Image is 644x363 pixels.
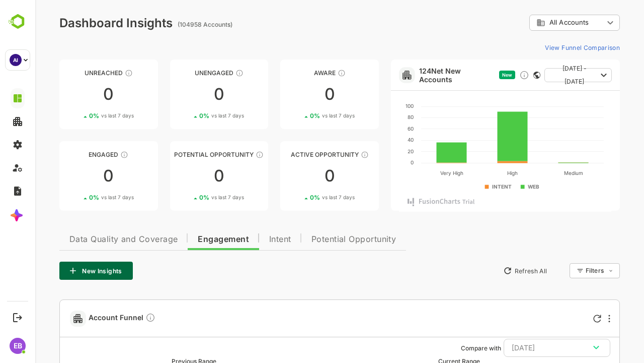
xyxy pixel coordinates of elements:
[53,313,120,324] span: Account Funnel
[24,141,123,211] a: EngagedThese accounts are warm, further nurturing would qualify them to MQAs00%vs last 7 days
[467,72,477,78] span: New
[405,170,428,176] text: Very High
[24,151,123,158] div: Engaged
[164,112,209,119] div: 0 %
[90,69,98,77] div: These accounts have not been engaged with for a defined time period
[234,235,256,244] span: Intent
[326,151,334,159] div: These accounts have open opportunities which might be at any of the Sales Stages
[506,39,585,55] button: View Funnel Comparison
[54,194,99,201] div: 0 %
[494,13,585,33] div: All Accounts
[275,112,319,119] div: 0 %
[10,338,26,354] div: EB
[498,72,505,79] div: This card does not support filter and segments
[200,69,208,77] div: These accounts have not shown enough engagement and need nurturing
[484,70,494,80] div: Discover new ICP-fit accounts showing engagement — via intent surges, anonymous website visits, L...
[245,86,344,102] div: 0
[164,194,209,201] div: 0 %
[372,148,378,154] text: 20
[372,137,378,143] text: 40
[514,19,553,26] span: All Accounts
[24,16,137,30] div: Dashboard Insights
[24,86,123,102] div: 0
[54,112,99,119] div: 0 %
[375,159,378,165] text: 0
[220,151,228,159] div: These accounts are MQAs and can be passed on to Inside Sales
[573,315,575,323] div: More
[372,126,378,132] text: 60
[66,194,99,201] span: vs last 7 days
[245,168,344,184] div: 0
[176,112,209,119] span: vs last 7 days
[135,141,233,211] a: Potential OpportunityThese accounts are MQAs and can be passed on to Inside Sales00%vs last 7 days
[549,262,585,280] div: Filters
[472,170,482,176] text: High
[384,67,460,84] a: 124Net New Accounts
[245,69,344,77] div: Aware
[245,59,344,129] a: AwareThese accounts have just entered the buying cycle and need further nurturing00%vs last 7 days
[509,68,577,82] button: [DATE] - [DATE]
[287,194,319,201] span: vs last 7 days
[550,267,569,274] div: Filters
[85,151,93,159] div: These accounts are warm, further nurturing would qualify them to MQAs
[135,168,233,184] div: 0
[276,235,361,244] span: Potential Opportunity
[5,12,31,31] img: BambooboxLogoMark.f1c84d78b4c51b1a7b5f700c9845e183.svg
[24,168,123,184] div: 0
[163,235,214,244] span: Engagement
[287,112,319,119] span: vs last 7 days
[135,69,233,77] div: Unengaged
[24,59,123,129] a: UnreachedThese accounts have not been engaged with for a defined time period00%vs last 7 days
[135,86,233,102] div: 0
[176,194,209,201] span: vs last 7 days
[10,54,22,66] div: AI
[517,62,561,88] span: [DATE] - [DATE]
[302,69,310,77] div: These accounts have just entered the buying cycle and need further nurturing
[142,21,200,28] ag: (104958 Accounts)
[468,339,575,357] button: [DATE]
[34,235,142,244] span: Data Quality and Coverage
[426,344,466,352] ag: Compare with
[501,18,569,27] div: All Accounts
[245,141,344,211] a: Active OpportunityThese accounts have open opportunities which might be at any of the Sales Stage...
[529,170,548,176] text: Medium
[558,315,566,323] div: Refresh
[463,263,516,279] button: Refresh All
[24,69,123,77] div: Unreached
[372,114,378,120] text: 80
[135,59,233,129] a: UnengagedThese accounts have not shown enough engagement and need nurturing00%vs last 7 days
[66,112,99,119] span: vs last 7 days
[11,311,24,324] button: Logout
[275,194,319,201] div: 0 %
[370,103,378,109] text: 100
[245,151,344,158] div: Active Opportunity
[476,341,567,354] div: [DATE]
[110,313,120,324] div: Compare Funnel to any previous dates, and click on any plot in the current funnel to view the det...
[24,262,98,280] button: New Insights
[135,151,233,158] div: Potential Opportunity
